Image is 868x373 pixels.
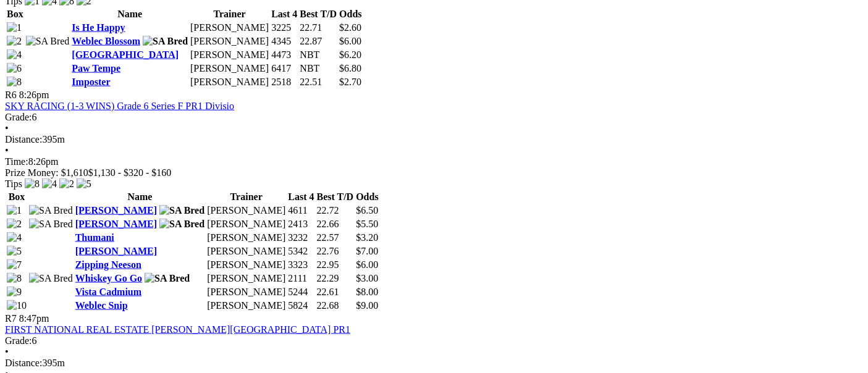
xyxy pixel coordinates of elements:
td: 4611 [287,204,314,217]
td: [PERSON_NAME] [190,76,269,88]
img: 10 [7,300,27,311]
div: 395m [5,134,863,145]
th: Last 4 [271,8,298,20]
span: $8.00 [356,287,378,297]
div: 6 [5,335,863,346]
div: 8:26pm [5,156,863,167]
td: [PERSON_NAME] [206,259,286,271]
td: 22.61 [316,286,355,298]
a: Paw Tempe [72,63,120,73]
a: [PERSON_NAME] [75,205,157,216]
td: 6417 [271,62,298,75]
span: 8:47pm [19,313,49,324]
span: Distance: [5,134,42,145]
img: SA Bred [29,273,73,284]
th: Best T/D [299,8,337,20]
td: 22.87 [299,35,337,48]
img: SA Bred [29,205,73,216]
th: Trainer [190,8,269,20]
span: Box [9,191,25,202]
a: Imposter [72,77,110,87]
td: 2518 [271,76,298,88]
td: 22.71 [299,22,337,34]
td: [PERSON_NAME] [206,300,286,312]
span: • [5,145,9,156]
span: $5.50 [356,219,378,229]
td: 4345 [271,35,298,48]
td: 5244 [287,286,314,298]
td: 22.95 [316,259,355,271]
td: [PERSON_NAME] [190,62,269,75]
td: 22.76 [316,245,355,258]
th: Odds [339,8,362,20]
span: R6 [5,90,17,100]
span: $7.00 [356,246,378,256]
span: Grade: [5,335,32,346]
th: Name [75,191,206,203]
span: $6.00 [356,259,378,270]
td: 5824 [287,300,314,312]
a: [PERSON_NAME] [75,219,157,229]
td: NBT [299,62,337,75]
img: 1 [7,205,22,216]
span: • [5,123,9,133]
td: 22.29 [316,272,355,285]
td: 3232 [287,232,314,244]
td: 22.72 [316,204,355,217]
img: 7 [7,259,22,270]
img: SA Bred [143,36,188,47]
img: 1 [7,22,22,33]
a: Is He Happy [72,22,125,33]
div: 6 [5,112,863,123]
th: Name [71,8,188,20]
td: [PERSON_NAME] [206,245,286,258]
a: Whiskey Go Go [75,273,142,283]
a: Thumani [75,232,114,243]
td: 4473 [271,49,298,61]
td: 22.66 [316,218,355,230]
a: [GEOGRAPHIC_DATA] [72,49,179,60]
a: Weblec Blossom [72,36,140,46]
img: 8 [25,178,40,190]
img: 2 [7,219,22,230]
img: SA Bred [26,36,70,47]
a: Weblec Snip [75,300,128,311]
img: 4 [42,178,57,190]
span: Box [7,9,23,19]
span: $3.20 [356,232,378,243]
img: 9 [7,287,22,298]
span: R7 [5,313,17,324]
td: 3225 [271,22,298,34]
img: SA Bred [145,273,190,284]
a: SKY RACING (1-3 WINS) Grade 6 Series F PR1 Divisio [5,101,234,111]
span: Distance: [5,358,42,368]
img: 5 [77,178,91,190]
td: [PERSON_NAME] [206,272,286,285]
a: Vista Cadmium [75,287,141,297]
img: SA Bred [159,219,204,230]
span: $6.50 [356,205,378,216]
td: [PERSON_NAME] [206,218,286,230]
th: Last 4 [287,191,314,203]
td: 2413 [287,218,314,230]
td: NBT [299,49,337,61]
span: $2.60 [339,22,361,33]
th: Trainer [206,191,286,203]
img: 2 [59,178,74,190]
img: 6 [7,63,22,74]
td: [PERSON_NAME] [206,286,286,298]
span: Tips [5,178,22,189]
img: SA Bred [29,219,73,230]
a: FIRST NATIONAL REAL ESTATE [PERSON_NAME][GEOGRAPHIC_DATA] PR1 [5,324,350,335]
span: $6.00 [339,36,361,46]
span: 8:26pm [19,90,49,100]
td: 5342 [287,245,314,258]
img: 4 [7,49,22,61]
a: Zipping Neeson [75,259,141,270]
span: $2.70 [339,77,361,87]
img: 8 [7,77,22,88]
th: Odds [355,191,379,203]
td: 2111 [287,272,314,285]
div: 395m [5,358,863,369]
img: 4 [7,232,22,243]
